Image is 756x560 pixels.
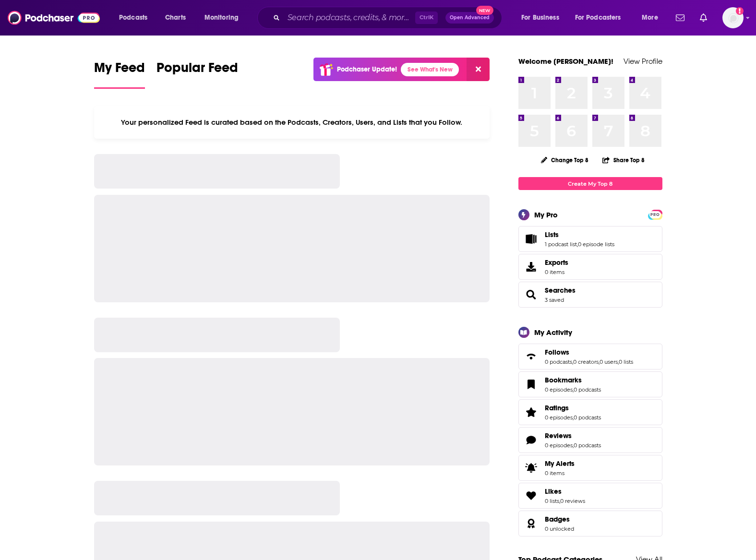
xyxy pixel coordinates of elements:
[94,60,145,82] span: My Feed
[535,154,595,166] button: Change Top 8
[545,404,601,412] a: Ratings
[545,230,614,239] a: Lists
[337,65,397,73] p: Podchaser Update!
[518,282,662,308] span: Searches
[600,358,618,365] a: 0 users
[522,489,541,502] a: Likes
[545,230,559,239] span: Lists
[545,515,570,524] span: Badges
[574,414,601,421] a: 0 podcasts
[545,470,575,477] span: 0 items
[635,10,670,25] button: open menu
[119,11,147,24] span: Podcasts
[204,11,239,24] span: Monitoring
[545,525,574,532] a: 0 unlocked
[722,7,744,28] img: User Profile
[602,151,645,169] button: Share Top 8
[545,348,569,357] span: Follows
[618,358,619,365] span: ,
[545,431,572,440] span: Reviews
[545,258,568,267] span: Exports
[518,226,662,252] span: Lists
[545,459,575,468] span: My Alerts
[522,288,541,301] a: Searches
[545,269,568,275] span: 0 items
[577,241,578,248] span: ,
[559,498,560,504] span: ,
[518,57,613,66] a: Welcome [PERSON_NAME]!
[94,60,145,89] a: My Feed
[476,6,493,15] span: New
[518,371,662,397] span: Bookmarks
[522,232,541,246] a: Lists
[573,386,574,393] span: ,
[401,63,459,76] a: See What's New
[619,358,633,365] a: 0 lists
[545,442,573,449] a: 0 episodes
[545,348,633,357] a: Follows
[522,433,541,447] a: Reviews
[575,11,621,24] span: For Podcasters
[522,350,541,363] a: Follows
[569,10,635,25] button: open menu
[649,211,661,218] a: PRO
[573,442,574,449] span: ,
[599,358,600,365] span: ,
[415,12,438,24] span: Ctrl K
[522,260,541,274] span: Exports
[722,7,744,28] span: Logged in as anna.andree
[522,517,541,530] a: Badges
[545,431,601,440] a: Reviews
[518,511,662,536] span: Badges
[545,376,582,384] span: Bookmarks
[573,358,599,365] a: 0 creators
[156,60,238,82] span: Popular Feed
[518,427,662,453] span: Reviews
[445,12,494,24] button: Open AdvancedNew
[578,241,614,248] a: 0 episode lists
[696,10,711,26] a: Show notifications dropdown
[518,455,662,481] a: My Alerts
[534,328,572,337] div: My Activity
[545,498,559,504] a: 0 lists
[545,414,573,421] a: 0 episodes
[518,399,662,425] span: Ratings
[642,11,658,24] span: More
[572,358,573,365] span: ,
[518,344,662,369] span: Follows
[722,7,744,28] button: Show profile menu
[8,9,100,27] a: Podchaser - Follow, Share and Rate Podcasts
[94,106,490,139] div: Your personalized Feed is curated based on the Podcasts, Creators, Users, and Lists that you Follow.
[522,405,541,419] a: Ratings
[198,10,251,25] button: open menu
[518,483,662,509] span: Likes
[672,10,688,26] a: Show notifications dropdown
[545,286,576,295] a: Searches
[518,177,662,190] a: Create My Top 8
[545,386,573,393] a: 0 episodes
[266,7,511,29] div: Search podcasts, credits, & more...
[545,358,572,365] a: 0 podcasts
[522,461,541,475] span: My Alerts
[545,515,574,524] a: Badges
[545,376,601,384] a: Bookmarks
[574,386,601,393] a: 0 podcasts
[156,60,238,89] a: Popular Feed
[534,210,558,219] div: My Pro
[522,378,541,391] a: Bookmarks
[284,10,415,25] input: Search podcasts, credits, & more...
[573,414,574,421] span: ,
[159,10,192,25] a: Charts
[165,11,186,24] span: Charts
[545,487,562,496] span: Likes
[545,241,577,248] a: 1 podcast list
[545,404,569,412] span: Ratings
[521,11,559,24] span: For Business
[518,254,662,280] a: Exports
[545,487,585,496] a: Likes
[515,10,571,25] button: open menu
[624,57,662,66] a: View Profile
